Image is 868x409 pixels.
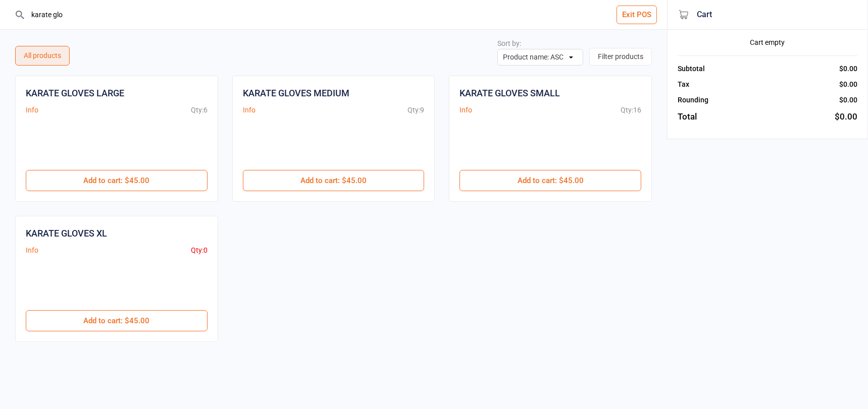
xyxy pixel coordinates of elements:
button: Filter products [589,48,652,66]
div: Total [678,110,697,124]
div: $0.00 [839,95,857,105]
div: Tax [678,79,689,90]
div: Qty: 6 [191,105,208,115]
div: Qty: 0 [191,245,208,256]
button: Exit POS [617,6,657,24]
div: KARATE GLOVES SMALL [459,86,560,100]
button: Info [26,105,38,115]
div: KARATE GLOVES XL [26,226,107,240]
div: $0.00 [835,110,857,124]
button: Add to cart: $45.00 [459,170,641,191]
div: All products [15,46,70,66]
div: KARATE GLOVES LARGE [26,86,124,100]
button: Add to cart: $45.00 [26,310,208,331]
div: Qty: 16 [621,105,641,115]
div: $0.00 [839,79,857,90]
div: $0.00 [839,64,857,74]
button: Add to cart: $45.00 [26,170,208,191]
div: KARATE GLOVES MEDIUM [243,86,349,100]
div: Qty: 9 [407,105,424,115]
button: Info [243,105,256,115]
div: Cart empty [678,37,857,48]
button: Info [26,245,38,256]
div: Subtotal [678,64,705,74]
div: Rounding [678,95,708,105]
button: Info [459,105,472,115]
button: Add to cart: $45.00 [243,170,425,191]
label: Sort by: [497,39,521,47]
